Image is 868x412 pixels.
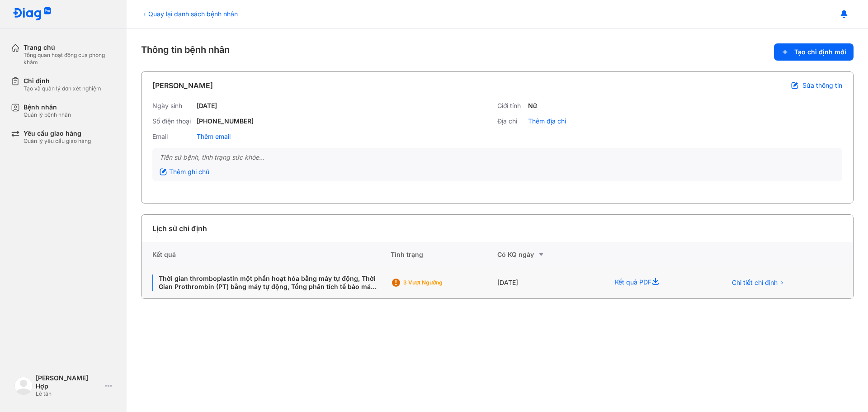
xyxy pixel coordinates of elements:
div: Kết quả PDF [604,267,715,298]
div: Quay lại danh sách bệnh nhân [141,9,238,19]
img: logo [13,7,52,21]
div: Trang chủ [24,43,116,52]
span: Sửa thông tin [802,81,842,90]
div: [DATE] [497,267,604,298]
div: Kết quả [142,242,391,267]
div: Thông tin bệnh nhân [141,43,854,61]
div: Nữ [528,102,537,110]
div: Thêm địa chỉ [528,117,566,125]
div: Lịch sử chỉ định [152,223,207,234]
img: logo [14,377,33,395]
div: Bệnh nhân [24,103,71,111]
div: [PERSON_NAME] Hợp [36,374,101,390]
div: Thêm email [197,133,231,141]
div: Tình trạng [391,242,497,267]
div: Có KQ ngày [497,249,604,260]
button: Tạo chỉ định mới [774,43,854,61]
div: Tổng quan hoạt động của phòng khám [24,52,116,66]
div: Chỉ định [24,77,101,85]
div: Ngày sinh [152,102,193,110]
div: [DATE] [197,102,217,110]
div: Lễ tân [36,390,101,398]
div: Số điện thoại [152,117,193,125]
div: Giới tính [497,102,524,110]
div: Email [152,133,193,141]
div: Tiền sử bệnh, tình trạng sức khỏe... [160,153,835,161]
div: Thời gian thromboplastin một phần hoạt hóa bằng máy tự động, Thời Gian Prothrombin (PT) bằng máy ... [152,275,380,291]
button: Chi tiết chỉ định [726,276,790,289]
span: Chi tiết chỉ định [732,279,778,287]
div: Quản lý yêu cầu giao hàng [24,137,91,145]
div: Tạo và quản lý đơn xét nghiệm [24,85,101,92]
div: [PERSON_NAME] [152,80,213,91]
div: Quản lý bệnh nhân [24,111,71,118]
div: 3 Vượt ngưỡng [403,279,476,286]
span: Tạo chỉ định mới [794,48,846,56]
div: Địa chỉ [497,117,524,125]
div: Yêu cầu giao hàng [24,129,91,137]
div: [PHONE_NUMBER] [197,117,254,125]
div: Thêm ghi chú [160,168,209,176]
